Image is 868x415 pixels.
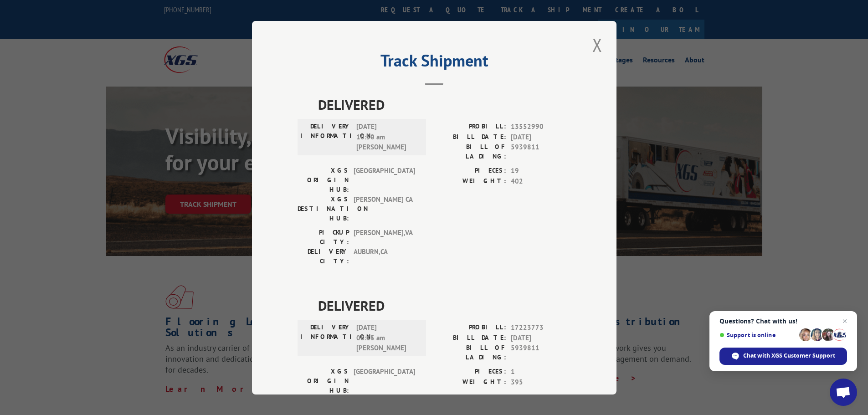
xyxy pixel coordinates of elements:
label: WEIGHT: [434,176,506,186]
span: 5939811 [511,142,571,161]
span: 5939811 [511,343,571,362]
label: BILL DATE: [434,132,506,142]
span: [PERSON_NAME] CA [354,195,415,223]
span: 1 [511,367,571,377]
button: Close modal [590,32,605,57]
span: [DATE] [511,132,571,142]
span: Chat with XGS Customer Support [719,348,847,365]
span: 13552990 [511,122,571,132]
label: DELIVERY INFORMATION: [300,323,352,354]
span: [DATE] 08:15 am [PERSON_NAME] [356,323,418,354]
span: [GEOGRAPHIC_DATA] [354,367,415,395]
span: AUBURN , CA [354,247,415,266]
label: BILL DATE: [434,333,506,343]
span: [GEOGRAPHIC_DATA] [354,166,415,195]
label: PROBILL: [434,323,506,333]
span: 395 [511,377,571,387]
label: XGS DESTINATION HUB: [298,195,349,223]
span: DELIVERED [318,295,571,316]
label: XGS ORIGIN HUB: [298,166,349,195]
label: BILL OF LADING: [434,142,506,161]
span: 17223773 [511,323,571,333]
span: 402 [511,176,571,186]
label: WEIGHT: [434,377,506,387]
a: Open chat [830,379,857,406]
span: DELIVERED [318,94,571,115]
label: PIECES: [434,367,506,377]
h2: Track Shipment [298,54,571,72]
span: [DATE] [511,333,571,343]
label: DELIVERY CITY: [298,247,349,266]
label: DELIVERY INFORMATION: [300,122,352,153]
label: PICKUP CITY: [298,228,349,247]
span: Support is online [719,332,796,338]
label: PIECES: [434,166,506,176]
span: Chat with XGS Customer Support [743,352,835,360]
span: Questions? Chat with us! [719,318,847,325]
label: BILL OF LADING: [434,343,506,362]
span: [DATE] 10:50 am [PERSON_NAME] [356,122,418,153]
span: 19 [511,166,571,176]
label: PROBILL: [434,122,506,132]
span: [PERSON_NAME] , VA [354,228,415,247]
label: XGS ORIGIN HUB: [298,367,349,395]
